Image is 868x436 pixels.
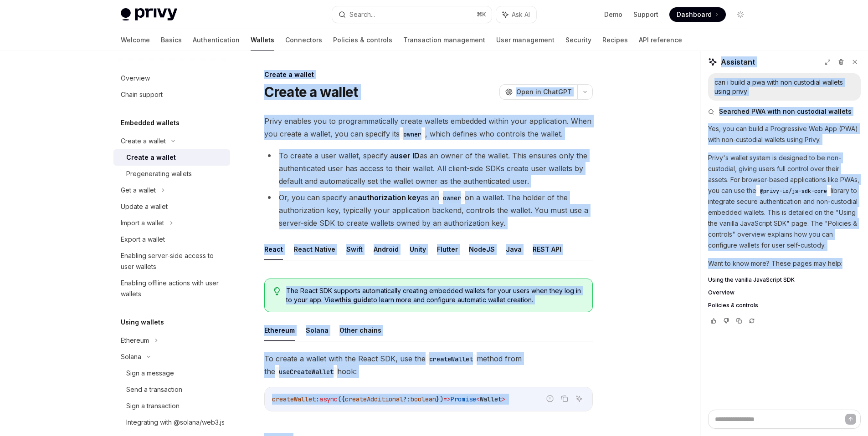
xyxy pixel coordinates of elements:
img: light logo [121,8,177,21]
div: can i build a pwa with non custodial wallets using privy [714,78,854,96]
a: Using the vanilla JavaScript SDK [708,276,861,284]
span: boolean [411,395,436,403]
button: Toggle dark mode [733,7,748,22]
span: To create a wallet with the React SDK, use the method from the hook: [264,352,593,378]
a: Security [565,29,591,51]
strong: user ID [394,151,420,160]
div: Update a wallet [121,201,168,212]
button: Solana [306,319,329,341]
a: Overview [113,70,230,86]
p: Want to know more? These pages may help: [708,258,861,269]
span: @privy-io/js-sdk-core [760,188,827,195]
div: Enabling offline actions with user wallets [121,278,225,299]
button: React Native [294,238,335,260]
button: NodeJS [469,238,495,260]
span: Promise [451,395,476,403]
a: Export a wallet [113,231,230,248]
button: Android [374,238,399,260]
button: Flutter [437,238,458,260]
a: Sign a message [113,365,230,381]
span: ({ [338,395,345,403]
div: Pregenerating wallets [126,168,192,179]
button: Open in ChatGPT [499,84,577,100]
button: Swift [346,238,363,260]
span: }) [436,395,443,403]
span: Wallet [480,395,502,403]
div: Enabling server-side access to user wallets [121,250,225,272]
button: Ethereum [264,319,295,341]
div: Sign a message [126,368,174,379]
div: Chain support [121,89,163,100]
div: Ethereum [121,335,149,346]
button: Unity [410,238,426,260]
code: owner [439,193,465,203]
button: Searched PWA with non custodial wallets [708,107,861,116]
div: Import a wallet [121,218,164,228]
span: Using the vanilla JavaScript SDK [708,276,795,284]
span: createWallet [272,395,316,403]
button: REST API [533,238,561,260]
span: Privy enables you to programmatically create wallets embedded within your application. When you c... [264,115,593,140]
div: Create a wallet [126,152,176,163]
a: Transaction management [403,29,485,51]
li: Or, you can specify an as an on a wallet. The holder of the authorization key, typically your app... [264,191,593,229]
a: Dashboard [669,7,726,22]
a: Send a transaction [113,381,230,398]
a: Authentication [193,29,240,51]
li: To create a user wallet, specify a as an owner of the wallet. This ensures only the authenticated... [264,149,593,188]
span: Dashboard [677,10,712,19]
span: Overview [708,289,734,296]
div: Get a wallet [121,185,156,196]
span: > [502,395,505,403]
a: Enabling server-side access to user wallets [113,248,230,275]
a: Basics [161,29,182,51]
button: Report incorrect code [544,393,556,405]
span: ?: [403,395,411,403]
button: React [264,238,283,260]
div: Export a wallet [121,234,165,245]
span: createAdditional [345,395,403,403]
span: < [476,395,480,403]
strong: authorization key [358,193,421,202]
h5: Using wallets [121,317,164,328]
a: Demo [604,10,622,19]
a: Update a wallet [113,198,230,215]
button: Ask AI [496,6,536,23]
p: Privy's wallet system is designed to be non-custodial, giving users full control over their asset... [708,152,861,251]
span: Policies & controls [708,302,758,309]
a: Integrating with @solana/web3.js [113,414,230,431]
a: Enabling offline actions with user wallets [113,275,230,302]
button: Search...⌘K [332,6,492,23]
a: User management [496,29,555,51]
code: owner [400,129,425,139]
div: Solana [121,351,141,362]
svg: Tip [274,287,280,295]
a: this guide [339,296,371,304]
div: Sign a transaction [126,401,180,411]
a: Chain support [113,86,230,103]
code: useCreateWallet [275,367,337,377]
h1: Create a wallet [264,84,358,100]
a: Recipes [602,29,628,51]
a: Sign a transaction [113,398,230,414]
div: Integrating with @solana/web3.js [126,417,225,428]
span: : [316,395,319,403]
button: Send message [845,414,856,425]
button: Other chains [339,319,381,341]
span: Ask AI [512,10,530,19]
span: async [319,395,338,403]
a: API reference [639,29,682,51]
span: The React SDK supports automatically creating embedded wallets for your users when they log in to... [286,286,583,304]
div: Create a wallet [264,70,593,79]
span: Assistant [721,56,755,67]
a: Welcome [121,29,150,51]
code: createWallet [426,354,477,364]
span: Searched PWA with non custodial wallets [719,107,852,116]
span: Open in ChatGPT [516,87,572,96]
span: => [443,395,451,403]
a: Overview [708,289,861,296]
p: Yes, you can build a Progressive Web App (PWA) with non-custodial wallets using Privy. [708,123,861,145]
a: Policies & controls [708,302,861,309]
a: Connectors [285,29,322,51]
div: Send a transaction [126,384,182,395]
